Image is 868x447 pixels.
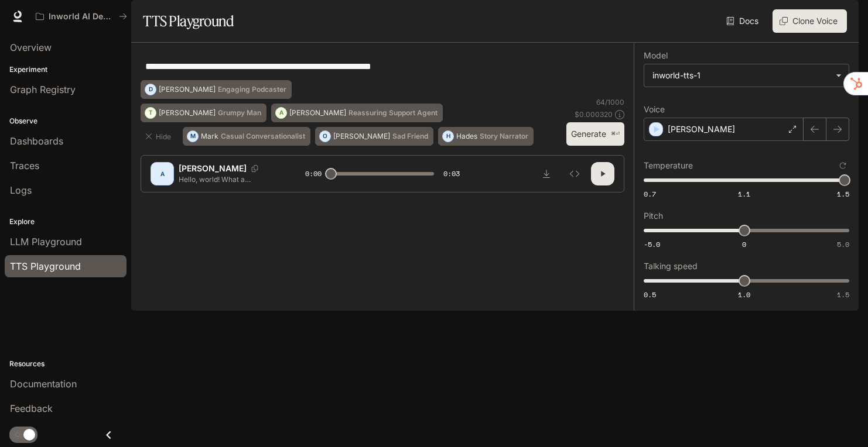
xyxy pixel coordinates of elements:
[644,290,656,300] span: 0.5
[289,109,346,116] p: [PERSON_NAME]
[141,104,266,122] button: T[PERSON_NAME]Grumpy Man
[145,104,156,122] div: T
[159,109,216,116] p: [PERSON_NAME]
[738,290,750,300] span: 1.0
[611,130,620,137] p: ⌘⏎
[218,86,286,93] p: Engaging Podcaster
[724,9,763,33] a: Docs
[456,133,477,140] p: Hades
[315,127,433,146] button: O[PERSON_NAME]Sad Friend
[575,109,613,119] p: $ 0.000320
[773,9,847,33] button: Clone Voice
[305,168,322,180] span: 0:00
[438,127,534,146] button: HHadesStory Narrator
[738,189,750,199] span: 1.1
[30,5,132,28] button: All workspaces
[179,174,277,184] p: Hello, world! What a wonderful day to be a text-to-speech model!
[644,64,849,87] div: inworld-tts-1
[183,127,310,146] button: MMarkCasual Conversationalist
[141,127,178,146] button: Hide
[49,12,114,22] p: Inworld AI Demos
[644,189,656,199] span: 0.7
[443,168,460,180] span: 0:03
[392,133,428,140] p: Sad Friend
[535,162,558,185] button: Download audio
[596,97,624,107] p: 64 / 1000
[247,165,263,172] button: Copy Voice ID
[348,109,438,116] p: Reassuring Support Agent
[644,161,693,170] p: Temperature
[652,70,830,81] div: inworld-tts-1
[218,109,261,116] p: Grumpy Man
[644,105,665,114] p: Voice
[644,262,698,270] p: Talking speed
[644,239,660,249] span: -5.0
[187,127,198,146] div: M
[837,189,849,199] span: 1.5
[201,133,218,140] p: Mark
[153,164,172,183] div: A
[443,127,453,146] div: H
[276,104,286,122] div: A
[333,133,390,140] p: [PERSON_NAME]
[271,104,443,122] button: A[PERSON_NAME]Reassuring Support Agent
[143,9,234,33] h1: TTS Playground
[566,122,624,146] button: Generate⌘⏎
[837,290,849,300] span: 1.5
[480,133,528,140] p: Story Narrator
[320,127,330,146] div: O
[563,162,586,185] button: Inspect
[644,51,668,60] p: Model
[837,239,849,249] span: 5.0
[742,239,746,249] span: 0
[159,86,216,93] p: [PERSON_NAME]
[145,80,156,99] div: D
[221,133,305,140] p: Casual Conversationalist
[179,163,247,174] p: [PERSON_NAME]
[644,212,663,220] p: Pitch
[836,159,849,172] button: Reset to default
[141,80,292,99] button: D[PERSON_NAME]Engaging Podcaster
[668,123,735,135] p: [PERSON_NAME]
